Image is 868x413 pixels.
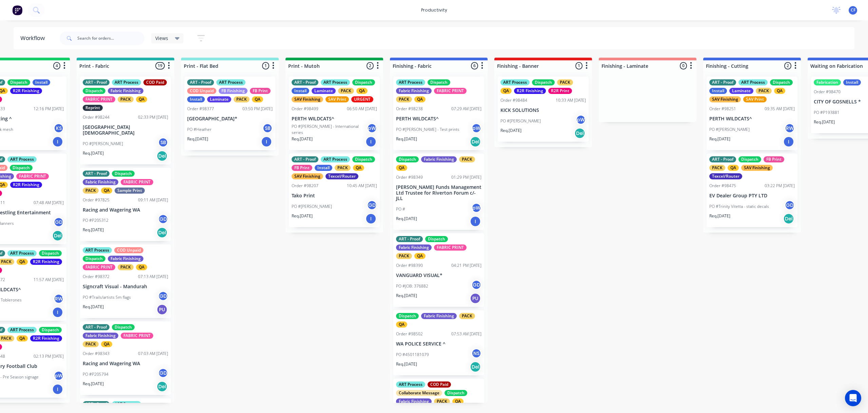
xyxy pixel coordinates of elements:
div: Del [52,230,63,241]
div: ART Process [7,327,37,333]
div: PACK [459,313,475,319]
div: Dispatch [770,79,793,85]
span: Views [155,35,168,42]
p: PO #P205794 [83,371,108,377]
div: Order #98502 [396,331,423,337]
div: I [52,307,63,318]
div: PACK [396,96,412,102]
p: Req. [DATE] [83,381,104,387]
div: Order #98390 [396,262,423,269]
p: Req. [DATE] [83,150,104,156]
div: pW [576,115,586,125]
div: DispatchFabric FinishingPACKQAOrder #9850207:53 AM [DATE]WA POLICE SERVICE ^PO #4501181079NSReq.[... [393,310,484,375]
div: Laminate [729,88,753,94]
div: I [52,136,63,147]
div: QA [136,264,147,270]
div: R2R Finishing [10,182,42,188]
input: Search for orders... [77,32,144,45]
div: Fabric Finishing [421,156,457,162]
div: ART - ProofDispatchFabric FinishingFABRIC PRINTPACKQASample PrintOrder #9782509:11 AM [DATE]Racin... [80,168,171,241]
div: Order #98475 [709,183,736,189]
div: 07:13 AM [DATE] [138,274,168,280]
div: pW [471,203,481,213]
div: GD [54,217,64,227]
div: Del [470,136,481,147]
p: PO #Heather [187,126,212,133]
p: PO #[PERSON_NAME] [83,141,123,147]
div: Order #98499 [292,106,318,112]
div: PACK [557,79,573,85]
div: Install [315,165,332,171]
div: pW [54,371,64,381]
div: ART - ProofDispatchFabric FinishingFABRIC PRINTPACKQAOrder #9839004:21 PM [DATE]VANGUARD VISUAL*P... [393,233,484,307]
p: [GEOGRAPHIC_DATA][DEMOGRAPHIC_DATA] [83,124,168,136]
div: PU [157,304,167,315]
div: Fabric Finishing [396,398,432,405]
div: Texcel/Router [709,173,742,179]
div: FABRIC PRINT [16,173,49,179]
div: QA [396,165,407,171]
p: Racing and Wagering WA [83,207,168,213]
p: KICK SOLUTIONS [500,107,586,113]
div: Workflow [20,34,48,42]
div: 07:29 AM [DATE] [451,106,481,112]
div: SB [158,137,168,147]
div: Order #97825 [83,197,110,203]
div: Order #98343 [83,351,110,357]
div: Order #98470 [814,89,841,95]
div: PACK [118,96,134,102]
div: COD Unpaid [114,247,143,253]
div: R2R Finishing [30,335,62,341]
div: Install [709,88,727,94]
div: 09:11 AM [DATE] [138,197,168,203]
div: ART - Proof [83,79,110,85]
p: WA POLICE SERVICE ^ [396,341,481,347]
div: Del [574,128,585,139]
div: ART ProcessDispatchPACKQAR2R FinishingR2R PrintOrder #9848410:33 AM [DATE]KICK SOLUTIONSPO #[PERS... [498,77,589,142]
div: Texcel/Router [325,173,358,179]
div: ART Process [7,156,37,162]
p: Req. [DATE] [396,216,417,222]
p: EV Dealer Group PTY LTD [709,193,795,199]
div: ART - ProofART ProcessCOD UnpaidFB FinishingFB PrintInstallLaminatePACKQAOrder #9837703:50 PM [DA... [184,77,275,150]
div: ART - Proof [292,156,318,162]
div: RW [54,294,64,304]
p: PO #P193881 [814,110,840,116]
div: PACK [338,88,354,94]
div: QA [101,188,112,194]
div: COD Unpaid [187,88,216,94]
div: Fabric Finishing [108,88,143,94]
div: 07:48 AM [DATE] [34,200,64,206]
div: 03:22 PM [DATE] [765,183,795,189]
div: Del [157,227,167,238]
div: Dispatch [396,313,419,319]
div: 02:33 PM [DATE] [138,114,168,120]
div: ART Process [396,381,425,388]
p: PO # [396,206,405,212]
div: Dispatch [112,324,135,330]
div: FB Finishing [219,88,248,94]
div: Install [187,96,205,102]
div: ART - ProofDispatchFabric FinishingFABRIC PRINTPACKQAOrder #9834307:03 AM [DATE]Racing and Wageri... [80,321,171,395]
p: PO #[PERSON_NAME] [292,203,332,210]
div: SAV Print [743,96,767,102]
div: PACK [335,165,351,171]
div: FABRIC PRINT [121,333,153,339]
div: pW [471,123,481,133]
div: Dispatch [39,250,62,256]
div: QA [252,96,263,102]
div: Dispatch [428,79,450,85]
div: URGENT [351,96,373,102]
div: Del [157,381,167,392]
div: Order #98238 [396,106,423,112]
div: SAV Finishing [292,173,323,179]
div: Install [33,79,50,85]
div: ART - Proof [83,171,110,177]
div: R2R Finishing [30,259,62,265]
div: pW [367,123,377,133]
div: ART Process [500,79,530,85]
div: FB Print [292,165,312,171]
div: QA [17,335,28,341]
div: SAV Print [325,96,349,102]
div: ART - ProofART ProcessDispatchInstallLaminatePACKQASAV FinishingSAV PrintOrder #9825109:35 AM [DA... [707,77,797,150]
